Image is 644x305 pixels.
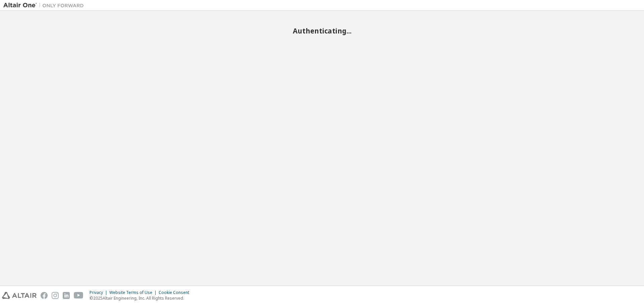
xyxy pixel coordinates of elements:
img: Altair One [3,2,87,9]
img: facebook.svg [41,292,48,299]
img: altair_logo.svg [2,292,37,299]
h2: Authenticating... [3,26,641,35]
img: instagram.svg [52,292,59,299]
img: youtube.svg [74,292,84,299]
div: Privacy [90,290,109,295]
img: linkedin.svg [63,292,70,299]
div: Website Terms of Use [109,290,159,295]
div: Cookie Consent [159,290,193,295]
p: © 2025 Altair Engineering, Inc. All Rights Reserved. [90,295,193,301]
